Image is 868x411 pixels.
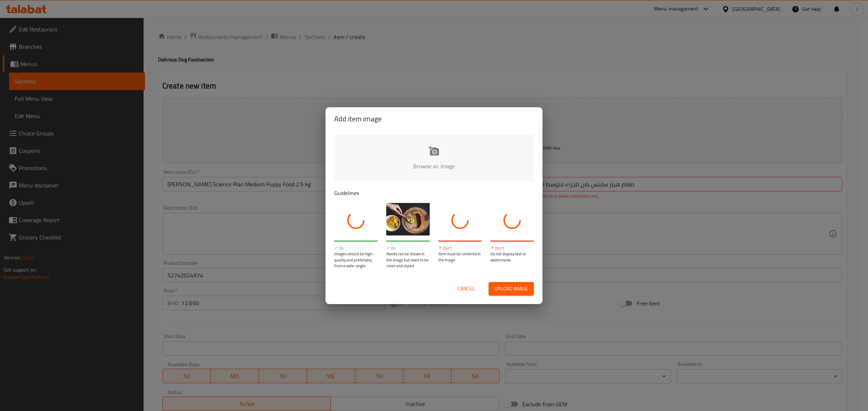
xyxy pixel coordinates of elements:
p: Do not display text or watermarks [490,251,534,263]
button: Upload image [489,282,534,295]
h2: Add item image [334,113,534,125]
p: Don't [490,245,534,251]
p: Images should be high-quality and preferably from a wide-angle [334,251,378,269]
span: Cancel [458,284,475,293]
p: Hands can be shown in the image but need to be clean and styled [386,251,430,269]
p: Item must be centered in the image [438,251,482,263]
p: Don't [438,245,482,251]
img: guide-img-2@3x.jpg [386,203,430,235]
span: Upload image [494,284,528,293]
p: Do [334,245,378,251]
button: Cancel [455,282,478,295]
p: Do [386,245,430,251]
p: Guidelines [334,189,534,197]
